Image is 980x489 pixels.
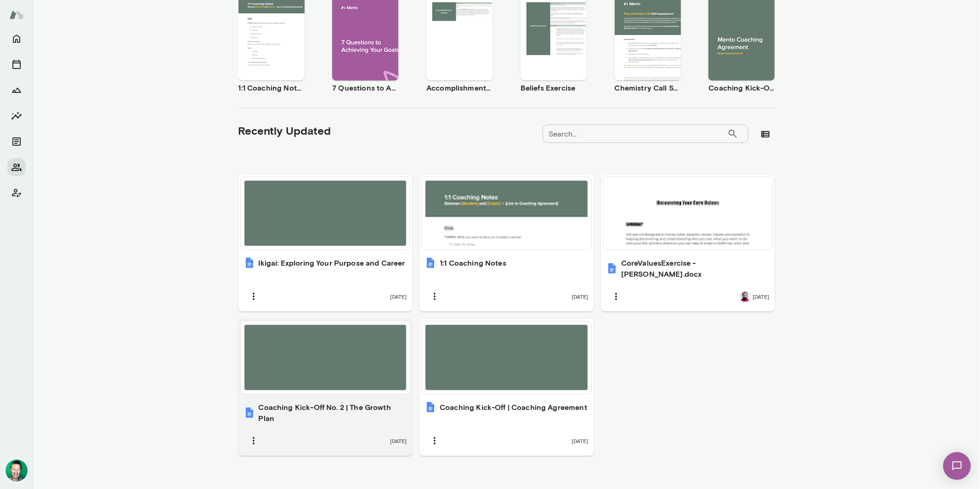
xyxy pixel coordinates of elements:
[244,257,255,268] img: Ikigai: Exploring Your Purpose and Career
[7,29,26,48] button: Home
[6,460,28,482] img: Brian Lawrence
[425,257,436,268] img: 1:1 Coaching Notes
[621,257,770,279] h6: CoreValuesExercise - [PERSON_NAME].docx
[753,293,769,300] span: [DATE]
[425,402,436,413] img: Coaching Kick-Off | Coaching Agreement
[7,184,26,202] button: Client app
[7,81,26,99] button: Growth Plan
[606,263,617,274] img: CoreValuesExercise - Adam.docx
[7,107,26,125] button: Insights
[259,402,407,424] h6: Coaching Kick-Off No. 2 | The Growth Plan
[259,257,405,268] h6: Ikigai: Exploring Your Purpose and Career
[238,82,305,93] h6: 1:1 Coaching Notes
[7,132,26,151] button: Documents
[572,437,588,444] span: [DATE]
[572,293,588,300] span: [DATE]
[740,291,751,302] img: Adam Ranfelt
[615,82,681,93] h6: Chemistry Call Self-Assessment [Coaches only]
[390,437,407,444] span: [DATE]
[521,82,587,93] h6: Beliefs Exercise
[440,257,506,268] h6: 1:1 Coaching Notes
[332,82,398,93] h6: 7 Questions to Achieving Your Goals
[9,6,24,23] img: Mento
[244,407,255,418] img: Coaching Kick-Off No. 2 | The Growth Plan
[426,82,493,93] h6: Accomplishment Tracker
[440,402,587,413] h6: Coaching Kick-Off | Coaching Agreement
[7,55,26,74] button: Sessions
[708,82,775,93] h6: Coaching Kick-Off | Coaching Agreement
[7,158,26,176] button: Members
[390,293,407,300] span: [DATE]
[238,123,331,138] h5: Recently Updated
